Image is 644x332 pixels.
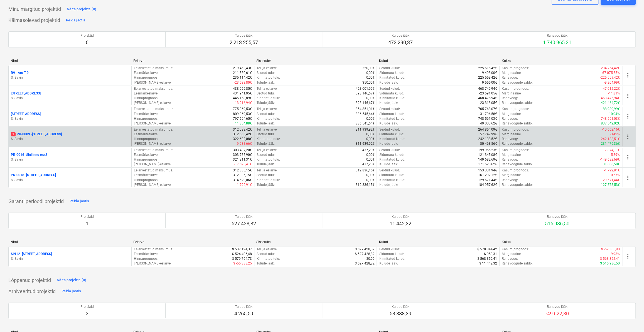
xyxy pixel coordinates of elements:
p: Kulude jääk [390,214,411,219]
p: Seotud kulud : [379,86,400,91]
p: Seotud tulu : [257,153,275,157]
p: Rahavoogude saldo: [502,162,533,167]
p: Marginaalne: [502,112,522,116]
p: 0,00€ [366,75,374,80]
p: Rahavoo jääk [546,304,569,309]
p: Kasumiprognoos : [502,107,529,111]
p: 219 463,43€ [233,66,252,71]
p: $ 527 428,82 [355,261,374,266]
p: $ 524 406,48 [232,252,252,256]
p: Kasumiprognoos : [502,148,529,153]
p: Kulude jääk : [379,121,398,126]
p: Tulude jääk [232,214,256,219]
p: 0,00€ [366,173,374,178]
p: 468 749,94€ [478,86,497,91]
p: $ -52 365,90 [601,247,620,252]
p: 311 939,92€ [355,141,374,146]
p: [PERSON_NAME]-eelarve : [134,121,171,126]
p: Kasumiprognoos : [502,66,529,71]
div: [STREET_ADDRESS]S. Savin [11,112,129,121]
p: Hinnaprognoos : [134,137,158,141]
div: Peida jaotis [70,198,89,204]
p: Kinnitatud tulu : [257,178,280,183]
p: 809 369,53€ [233,112,252,116]
button: Peida jaotis [65,16,87,25]
p: 57 747,99€ [480,132,497,137]
p: -10 662,16€ [602,127,620,132]
p: 1 740 965,21 [543,39,571,46]
p: Kinnitatud kulud : [379,157,405,162]
p: -23 533,80€ [234,80,252,85]
p: PR-0009 - [STREET_ADDRESS] [11,132,62,137]
span: more_vert [625,72,631,79]
p: Kulude jääk [388,33,413,38]
p: -748 561,03€ [600,116,620,121]
p: 350,00€ [362,80,374,85]
div: Kokku [502,240,620,244]
p: [STREET_ADDRESS] [11,112,41,116]
p: Rahavoogude saldo: [502,80,533,85]
p: -9 204,99€ [604,80,620,85]
p: Eelarvestatud maksumus : [134,148,173,153]
p: 121 345,08€ [478,153,497,157]
div: Nimi [11,240,129,244]
p: Sidumata kulud : [379,153,404,157]
div: Näita projekte (0) [67,6,97,13]
p: 225 559,42€ [478,75,497,80]
button: Näita projekte (0) [65,5,98,14]
p: Kinnitatud kulud : [379,116,405,121]
p: 312 836,15€ [233,173,252,178]
div: Vestlusvidin [616,305,644,332]
p: Kinnitatud tulu : [257,157,280,162]
p: 312 033,42€ [233,127,252,132]
p: Tellija eelarve : [257,107,277,111]
p: Seotud tulu : [257,252,275,256]
p: 199 966,23€ [478,148,497,153]
p: Rahavoogude saldo: [502,101,533,105]
p: Kulude jääk : [379,101,398,105]
p: 149 682,69€ [478,157,497,162]
p: 235 114,42€ [233,75,252,80]
p: Garantiiperioodi projektid [8,198,64,205]
p: Sidumata kulud : [379,252,404,256]
p: 837 542,02€ [601,121,620,126]
p: -11,81% [608,91,620,96]
div: Sissetulek [256,59,374,63]
p: 0,00€ [366,153,374,157]
p: 80 463,56€ [480,141,497,146]
p: -3,42% [610,132,620,137]
p: Lõppenud projektid [8,277,51,284]
p: SIN12 - [STREET_ADDRESS] [11,252,52,256]
p: R9 - Aro T 9 [11,71,29,75]
p: 350,00€ [362,66,374,71]
p: Hinnaprognoos : [134,75,158,80]
p: Eesmärkeelarve : [134,91,158,96]
p: 527 428,82 [232,220,256,227]
p: 242 138,52€ [478,137,497,141]
span: more_vert [625,253,631,260]
p: $ 527 428,82 [355,252,374,256]
p: [STREET_ADDRESS] [11,91,41,96]
p: Seotud tulu : [257,173,275,178]
div: Näita projekte (0) [57,277,87,283]
div: Nimi [11,59,129,63]
p: 49 003,62€ [480,121,497,126]
p: 303 785,90€ [233,153,252,157]
p: Rahavoog : [502,157,518,162]
p: S. Savin [11,157,129,162]
p: -1 792,91€ [236,183,252,187]
p: Rahavoogude saldo: [502,121,533,126]
p: Tulude jääk : [257,121,275,126]
p: -0,57% [610,173,620,178]
p: Kinnitatud kulud : [379,256,405,261]
p: Marginaalne: [502,252,522,256]
p: Projektid [80,33,94,38]
div: Eelarve [133,240,252,244]
p: 211 580,61€ [233,71,252,75]
p: Kinnitatud kulud : [379,178,405,183]
span: 1 [11,132,16,136]
div: R9 - Aro T 9S. Savin [11,71,129,80]
p: Tellija eelarve : [257,86,277,91]
p: Tulude jääk : [257,261,275,266]
p: Rahavoog : [502,96,518,101]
